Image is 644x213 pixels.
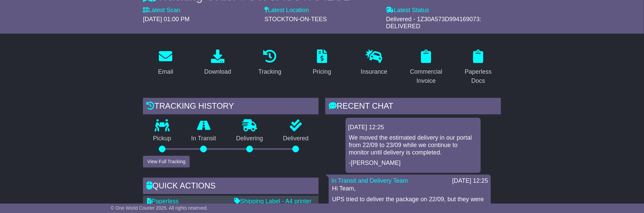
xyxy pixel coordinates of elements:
[234,198,312,205] a: Shipping Label - A4 printer
[143,98,319,116] div: Tracking history
[226,135,273,142] p: Delivering
[348,124,478,131] div: [DATE] 12:25
[331,177,408,184] a: In Transit and Delivery Team
[356,47,392,79] a: Insurance
[143,178,319,196] div: Quick Actions
[147,198,179,205] a: Paperless
[361,67,387,76] div: Insurance
[460,67,497,85] div: Paperless Docs
[143,135,181,142] p: Pickup
[143,16,190,23] span: [DATE] 01:00 PM
[254,47,286,79] a: Tracking
[325,98,501,116] div: RECENT CHAT
[349,134,477,156] p: We moved the estimated delivery in our portal from 22/09 to 23/09 while we continue to monitor un...
[154,47,178,79] a: Email
[386,16,481,30] span: Delivered - 1Z30A573D994169073: DELIVERED
[143,156,190,168] button: View Full Tracking
[181,135,226,142] p: In Transit
[403,47,449,88] a: Commercial Invoice
[143,7,180,14] label: Latest Scan
[204,67,231,76] div: Download
[258,67,281,76] div: Tracking
[456,47,501,88] a: Paperless Docs
[332,185,488,192] p: Hi Team,
[111,205,208,211] span: © One World Courier 2025. All rights reserved.
[308,47,335,79] a: Pricing
[452,177,488,185] div: [DATE] 12:25
[264,16,327,23] span: STOCKTON-ON-TEES
[158,67,173,76] div: Email
[386,7,429,14] label: Latest Status
[349,159,477,167] p: -[PERSON_NAME]
[273,135,319,142] p: Delivered
[408,67,444,85] div: Commercial Invoice
[200,47,236,79] a: Download
[264,7,309,14] label: Latest Location
[313,67,331,76] div: Pricing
